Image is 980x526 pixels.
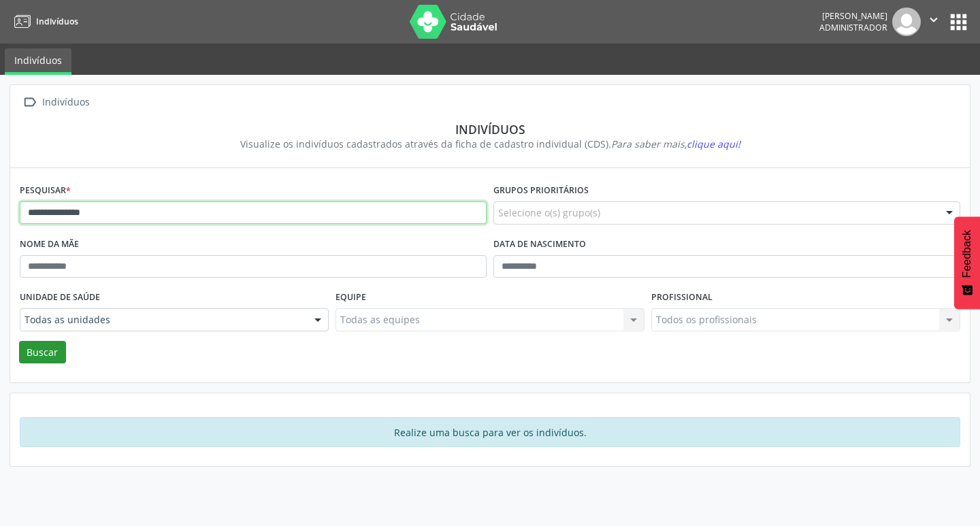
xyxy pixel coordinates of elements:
[20,234,79,255] label: Nome da mãe
[493,234,586,255] label: Data de nascimento
[20,417,960,447] div: Realize uma busca para ver os indivíduos.
[29,122,951,137] div: Indivíduos
[10,10,78,33] a: Indivíduos
[687,137,740,150] span: clique aqui!
[19,341,66,364] button: Buscar
[20,180,71,201] label: Pesquisar
[954,216,980,309] button: Feedback - Mostrar pesquisa
[36,16,78,27] span: Indivíduos
[20,93,92,112] a:  Indivíduos
[493,180,589,201] label: Grupos prioritários
[819,10,887,22] div: [PERSON_NAME]
[24,313,301,327] span: Todas as unidades
[921,7,947,36] button: 
[498,206,600,220] span: Selecione o(s) grupo(s)
[651,287,713,308] label: Profissional
[5,48,71,75] a: Indivíduos
[947,10,970,34] button: apps
[29,137,951,151] div: Visualize os indivíduos cadastrados através da ficha de cadastro individual (CDS).
[926,12,941,27] i: 
[961,230,973,278] span: Feedback
[20,287,100,308] label: Unidade de saúde
[892,7,921,36] img: img
[39,93,92,112] div: Indivíduos
[20,93,39,112] i: 
[819,22,887,33] span: Administrador
[611,137,740,150] i: Para saber mais,
[336,287,366,308] label: Equipe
